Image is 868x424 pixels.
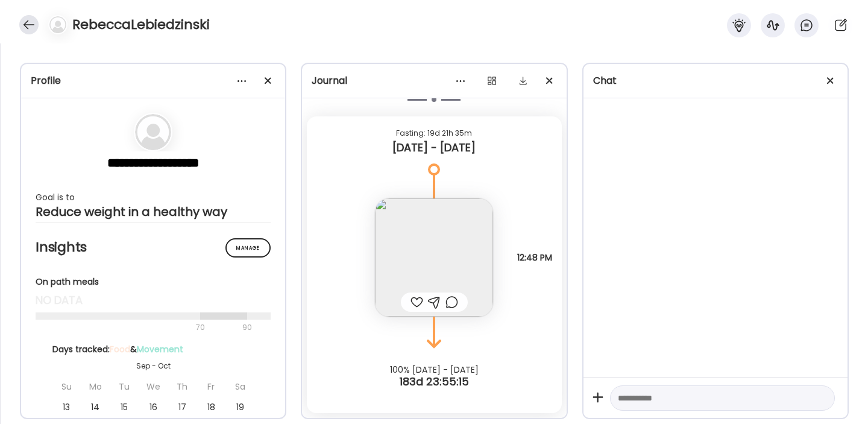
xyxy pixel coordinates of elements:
div: 16 [140,397,166,417]
div: 14 [82,397,108,417]
div: On path meals [36,276,271,288]
img: images%2FjkB1EDJQW8bk5JTSq5yiNovAjSF3%2FDBeDFUxJBoPQh47zNQyP%2FEsujv3CvVMz6FMkkwbu8_240 [375,198,493,317]
h2: Insights [36,238,271,256]
div: Chat [593,74,838,88]
div: We [140,376,166,397]
div: 15 [111,397,137,417]
div: Fr [198,376,224,397]
div: Su [53,376,80,397]
div: Fasting: 19d 21h 35m [316,126,552,141]
div: 70 [36,320,239,335]
span: Movement [137,343,183,355]
div: Mo [82,376,108,397]
div: Th [169,376,195,397]
div: Reduce weight in a healthy way [36,204,271,219]
div: Profile [31,74,275,88]
div: 100% [DATE] - [DATE] [302,365,566,375]
div: Journal [312,74,556,88]
span: Food [110,343,130,355]
div: [DATE] - [DATE] [316,141,552,155]
div: no data [36,293,271,308]
div: 13 [53,397,80,417]
span: 12:48 PM [517,252,552,263]
div: Manage [225,238,271,258]
div: Tu [111,376,137,397]
img: bg-avatar-default.svg [49,16,66,33]
div: 18 [198,397,224,417]
div: 90 [241,320,253,335]
img: bg-avatar-default.svg [135,114,171,150]
h4: RebeccaLebiedzinski [72,15,210,34]
div: Sa [227,376,253,397]
div: Sep - Oct [52,361,254,372]
div: Goal is to [36,190,271,204]
div: 183d 23:55:15 [302,375,566,389]
div: Days tracked: & [52,343,254,356]
div: 19 [227,397,253,417]
div: 17 [169,397,195,417]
